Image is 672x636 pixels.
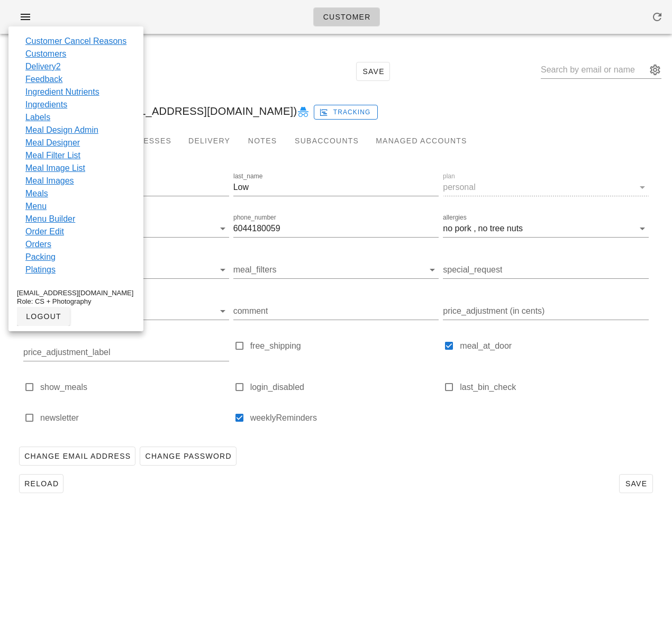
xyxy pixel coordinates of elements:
a: Customer Cancel Reasons [25,35,126,48]
label: weeklyReminders [250,413,439,423]
span: Save [361,67,385,76]
div: Delivery [180,128,239,153]
a: Meal Design Admin [25,124,98,137]
button: logout [17,307,70,326]
button: appended action [649,63,661,76]
label: show_meals [40,382,229,393]
a: Ingredients [25,98,67,111]
div: no pork , [443,224,476,233]
label: meal_at_door [460,341,649,351]
button: Change Email Address [19,447,135,466]
span: Reload [24,479,59,488]
div: Addresses [111,128,180,153]
span: Customer [322,13,370,21]
input: Search by email or name [541,61,647,78]
a: Menu [25,200,47,213]
a: Labels [25,111,50,124]
a: Ingredient Nutrients [25,86,99,98]
a: Feedback [25,73,62,86]
a: Delivery2 [25,60,61,73]
a: Meal Designer [25,137,80,149]
a: Menu Builder [25,213,75,225]
label: last_name [233,172,262,180]
a: Meal Images [25,175,74,187]
label: plan [443,172,455,180]
span: Tracking [321,107,371,117]
div: [PERSON_NAME] ([EMAIL_ADDRESS][DOMAIN_NAME]) [6,94,666,128]
span: logout [25,312,61,321]
button: Reload [19,474,63,493]
div: Role: CS + Photography [17,297,135,306]
div: [EMAIL_ADDRESS][DOMAIN_NAME] [17,289,135,297]
a: Meal Image List [25,162,85,175]
label: newsletter [40,413,229,423]
div: Subaccounts [286,128,367,153]
label: last_bin_check [460,382,649,393]
label: login_disabled [250,382,439,393]
span: Change Email Address [24,452,131,460]
a: Order Edit [25,225,64,238]
button: Save [619,474,653,493]
button: Tracking [314,105,378,120]
a: Customer [313,7,379,26]
a: Customers [25,48,66,60]
div: Notes [239,128,286,153]
a: Platings [25,264,56,276]
span: Save [624,479,648,488]
label: phone_number [233,214,276,222]
div: Managed Accounts [367,128,475,153]
a: Orders [25,238,51,251]
button: Change Password [140,447,236,466]
a: Meal Filter List [25,149,80,162]
div: planpersonal [443,179,649,196]
label: free_shipping [250,341,439,351]
div: no tree nuts [478,224,523,233]
a: Packing [25,251,56,264]
button: Save [356,62,390,81]
a: Meals [25,187,48,200]
label: allergies [443,214,467,222]
div: meal_filters [233,261,439,278]
a: Tracking [314,103,378,120]
span: Change Password [144,452,231,460]
div: allergiesno pork ,no tree nuts [443,220,649,237]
